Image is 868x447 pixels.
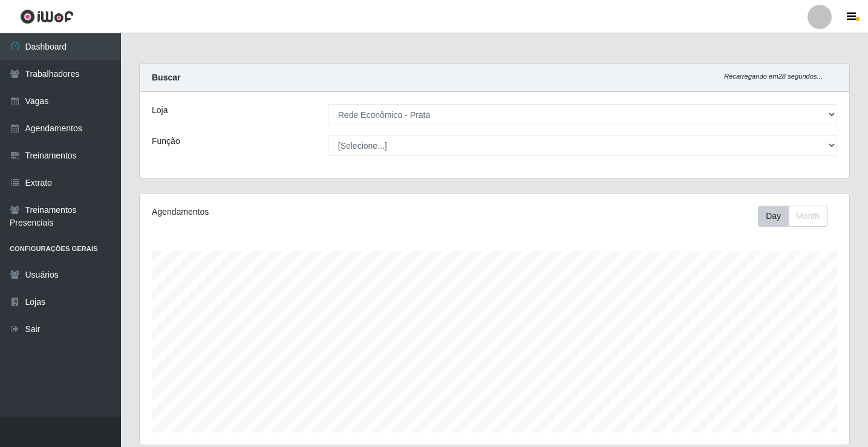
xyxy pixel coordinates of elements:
[152,73,180,82] strong: Buscar
[152,135,180,148] label: Função
[152,104,168,117] label: Loja
[758,206,837,227] div: Toolbar with button groups
[788,206,827,227] button: Month
[20,9,74,24] img: CoreUI Logo
[758,206,827,227] div: First group
[724,73,823,80] i: Recarregando em 28 segundos...
[758,206,789,227] button: Day
[152,206,427,218] div: Agendamentos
